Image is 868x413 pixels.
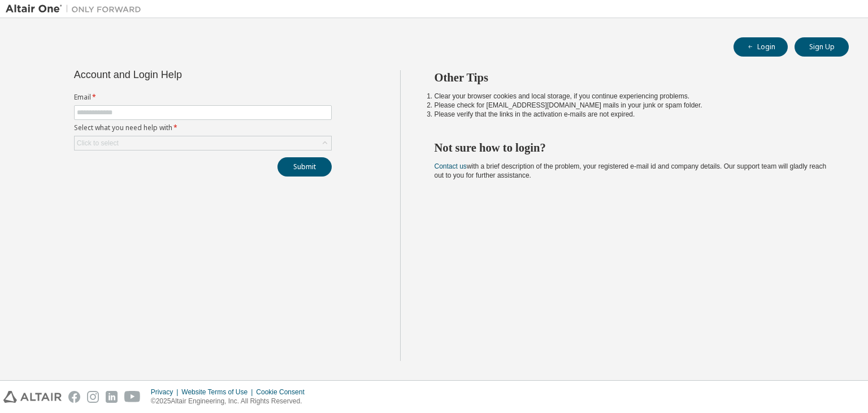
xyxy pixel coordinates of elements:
img: instagram.svg [87,391,99,403]
button: Login [734,37,788,57]
h2: Other Tips [435,70,829,85]
label: Email [74,93,332,102]
label: Select what you need help with [74,123,332,132]
div: Click to select [75,136,331,150]
div: Privacy [151,388,181,397]
img: Altair One [6,3,147,15]
a: Contact us [435,162,467,170]
li: Please check for [EMAIL_ADDRESS][DOMAIN_NAME] mails in your junk or spam folder. [435,101,829,110]
div: Click to select [77,139,119,148]
img: altair_logo.svg [3,391,62,403]
div: Account and Login Help [74,70,280,79]
button: Sign Up [795,37,849,57]
div: Website Terms of Use [181,388,256,397]
p: © 2025 Altair Engineering, Inc. All Rights Reserved. [151,397,311,406]
div: Cookie Consent [256,388,311,397]
h2: Not sure how to login? [435,140,829,155]
img: linkedin.svg [106,391,118,403]
li: Clear your browser cookies and local storage, if you continue experiencing problems. [435,92,829,101]
img: facebook.svg [68,391,80,403]
li: Please verify that the links in the activation e-mails are not expired. [435,110,829,119]
button: Submit [277,157,332,177]
span: with a brief description of the problem, your registered e-mail id and company details. Our suppo... [435,162,827,179]
img: youtube.svg [124,391,141,403]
